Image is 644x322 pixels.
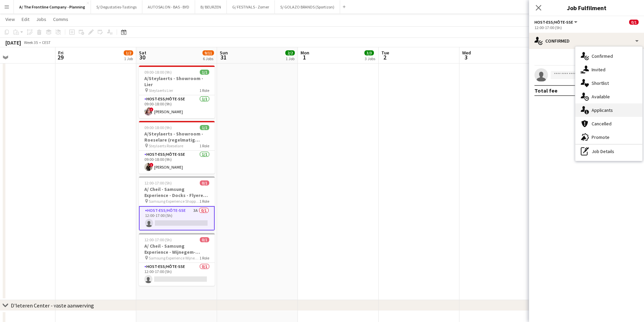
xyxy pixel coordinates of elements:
span: Jobs [36,16,46,22]
app-job-card: 09:00-18:00 (9h)1/1A/Steylaerts - Showroom - Roeselare (regelmatig terugkerende opdracht) Steylae... [139,121,215,174]
div: Promote [575,130,642,144]
a: Edit [19,15,32,24]
a: Comms [50,15,71,24]
app-card-role: Host-ess/Hôte-sse0/112:00-17:00 (5h) [139,263,215,286]
h3: A/ Cheil - Samsung Experience - Docks - Flyeren (30/8+6/9+13/9) [139,186,215,198]
div: CEST [42,40,51,45]
button: G/ FESTIVALS - Zomer [227,0,275,14]
span: 3/3 [364,50,374,55]
span: Host-ess/Hôte-sse [534,20,573,25]
h3: A/Steylaerts - Showroom - Roeselare (regelmatig terugkerende opdracht) [139,131,215,143]
a: Jobs [33,15,49,24]
span: 31 [219,53,228,61]
span: 09:00-18:00 (9h) [144,125,172,130]
button: S/ Degustaties-Tastings [91,0,142,14]
div: [DATE] [5,39,21,46]
span: ! [149,163,153,167]
div: D'Ieteren Center - vaste aanwerving [11,302,94,309]
span: 1 Role [199,143,209,148]
a: View [3,15,18,24]
app-job-card: 09:00-18:00 (9h)1/1A/Steylaerts - Showroom - Lier Steylaerts Lier1 RoleHost-ess/Hôte-sse1/109:00-... [139,66,215,118]
span: 1/1 [200,125,209,130]
span: 30 [138,53,146,61]
div: Confirmed [529,33,644,49]
span: ! [149,107,153,112]
div: Cancelled [575,117,642,130]
span: Samsung Experience Wijnegem [149,255,199,261]
span: Sun [220,50,228,56]
span: Samsung Experience Shoppingcenter Docks [149,199,199,204]
div: Job Details [575,145,642,158]
div: 1 Job [286,56,294,61]
span: 1/2 [124,50,133,55]
span: 0/1 [200,237,209,242]
div: Applicants [575,103,642,117]
h3: A/Steylaerts - Showroom - Lier [139,75,215,88]
span: 29 [57,53,64,61]
span: Fri [58,50,64,56]
span: Steylaerts Lier [149,88,173,93]
span: 9/11 [202,50,214,55]
app-card-role: Host-ess/Hôte-sse1/109:00-18:00 (9h)![PERSON_NAME] [139,95,215,118]
span: Sat [139,50,146,56]
span: 0/1 [629,20,639,25]
div: 1 Job [124,56,133,61]
div: 12:00-17:00 (5h) [534,25,639,30]
span: 12:00-17:00 (5h) [144,180,172,185]
app-job-card: 12:00-17:00 (5h)0/1A/ Cheil - Samsung Experience - Wijnegem- Flyeren (30/8+6/9) Samsung Experienc... [139,233,215,286]
span: 12:00-17:00 (5h) [144,237,172,242]
span: Wed [462,50,471,56]
button: S/ GOLAZO BRANDS (Sportizon) [275,0,340,14]
app-job-card: 12:00-17:00 (5h)0/1A/ Cheil - Samsung Experience - Docks - Flyeren (30/8+6/9+13/9) Samsung Experi... [139,176,215,230]
span: 09:00-18:00 (9h) [144,70,172,75]
span: Mon [301,50,309,56]
h3: Job Fulfilment [529,3,644,12]
div: Available [575,90,642,103]
div: 3 Jobs [365,56,375,61]
span: 1 Role [199,199,209,204]
span: 0/1 [200,180,209,185]
span: Tue [381,50,389,56]
div: Confirmed [575,49,642,63]
div: Shortlist [575,76,642,90]
span: 1 Role [199,255,209,261]
div: 6 Jobs [203,56,214,61]
span: 3 [461,53,471,61]
span: Steylaerts Roeselare [149,143,183,148]
button: Host-ess/Hôte-sse [534,20,578,25]
button: B/ BEURZEN [195,0,227,14]
app-card-role: Host-ess/Hôte-sse1/109:00-18:00 (9h)![PERSON_NAME] [139,151,215,174]
div: Invited [575,63,642,76]
span: Comms [53,16,68,22]
h3: A/ Cheil - Samsung Experience - Wijnegem- Flyeren (30/8+6/9) [139,243,215,255]
span: 2 [380,53,389,61]
span: 1 Role [199,88,209,93]
span: 1/1 [200,70,209,75]
span: Edit [22,16,29,22]
div: Total fee [534,87,557,94]
span: Week 35 [22,40,39,45]
span: View [5,16,15,22]
button: AUTOSALON - BAS - BYD [142,0,195,14]
button: A/ The Frontline Company - Planning [14,0,91,14]
app-card-role: Host-ess/Hôte-sse3A0/112:00-17:00 (5h) [139,206,215,230]
span: 2/2 [285,50,295,55]
span: 1 [300,53,309,61]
